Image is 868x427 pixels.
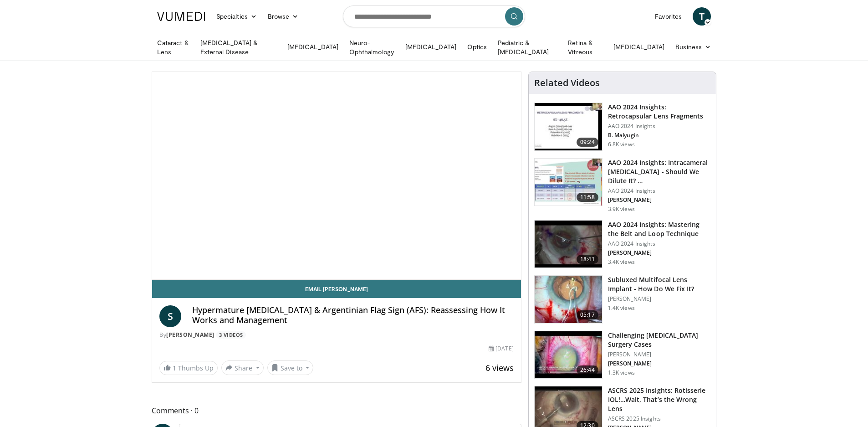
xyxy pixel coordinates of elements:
[535,331,602,379] img: 05a6f048-9eed-46a7-93e1-844e43fc910c.150x105_q85_crop-smart_upscale.jpg
[608,220,710,238] h3: AAO 2024 Insights: Mastering the Belt and Loop Technique
[608,258,635,266] p: 3.4K views
[400,38,462,56] a: [MEDICAL_DATA]
[195,38,282,57] a: [MEDICAL_DATA] & External Disease
[608,132,710,139] p: B. Malyugin
[577,365,598,375] span: 26:44
[534,220,710,268] a: 18:41 AAO 2024 Insights: Mastering the Belt and Loop Technique AAO 2024 Insights [PERSON_NAME] 3....
[343,5,525,27] input: Search topics, interventions
[534,158,710,213] a: 11:58 AAO 2024 Insights: Intracameral [MEDICAL_DATA] - Should We Dilute It? … AAO 2024 Insights [...
[608,351,710,358] p: [PERSON_NAME]
[577,255,598,264] span: 18:41
[535,276,602,323] img: 3fc25be6-574f-41c0-96b9-b0d00904b018.150x105_q85_crop-smart_upscale.jpg
[462,38,492,56] a: Optics
[608,295,710,303] p: [PERSON_NAME]
[608,103,710,121] h3: AAO 2024 Insights: Retrocapsular Lens Fragments
[608,249,710,257] p: [PERSON_NAME]
[192,305,514,325] h4: Hypermature [MEDICAL_DATA] & Argentinian Flag Sign (AFS): Reassessing How It Works and Management
[159,331,514,339] div: By
[492,38,562,57] a: Pediatric & [MEDICAL_DATA]
[608,196,710,204] p: [PERSON_NAME]
[693,7,711,26] a: T
[344,38,400,57] a: Neuro-Ophthalmology
[267,360,314,375] button: Save to
[577,138,598,147] span: 09:24
[577,310,598,319] span: 05:17
[152,72,521,280] video-js: Video Player
[152,38,195,57] a: Cataract & Lens
[534,275,710,324] a: 05:17 Subluxed Multifocal Lens Implant - How Do We Fix It? [PERSON_NAME] 1.4K views
[608,123,710,130] p: AAO 2024 Insights
[649,7,687,26] a: Favorites
[152,405,521,417] span: Comments 0
[608,304,635,312] p: 1.4K views
[608,206,635,213] p: 3.9K views
[216,331,246,339] a: 3 Videos
[534,103,710,151] a: 09:24 AAO 2024 Insights: Retrocapsular Lens Fragments AAO 2024 Insights B. Malyugin 6.8K views
[534,77,600,88] h4: Related Videos
[608,141,635,148] p: 6.8K views
[159,361,218,375] a: 1 Thumbs Up
[608,38,670,56] a: [MEDICAL_DATA]
[166,331,214,339] a: [PERSON_NAME]
[535,221,602,268] img: 22a3a3a3-03de-4b31-bd81-a17540334f4a.150x105_q85_crop-smart_upscale.jpg
[608,360,710,367] p: [PERSON_NAME]
[608,187,710,195] p: AAO 2024 Insights
[152,280,521,298] a: Email [PERSON_NAME]
[608,275,710,293] h3: Subluxed Multifocal Lens Implant - How Do We Fix It?
[577,193,598,202] span: 11:58
[282,38,344,56] a: [MEDICAL_DATA]
[608,369,635,376] p: 1.3K views
[608,386,710,413] h3: ASCRS 2025 Insights: Rotisserie IOL!…Wait, That’s the Wrong Lens
[211,7,262,26] a: Specialties
[608,415,710,422] p: ASCRS 2025 Insights
[534,331,710,379] a: 26:44 Challenging [MEDICAL_DATA] Surgery Cases [PERSON_NAME] [PERSON_NAME] 1.3K views
[535,103,602,150] img: 01f52a5c-6a53-4eb2-8a1d-dad0d168ea80.150x105_q85_crop-smart_upscale.jpg
[159,305,181,327] a: S
[562,38,608,57] a: Retina & Vitreous
[670,38,716,56] a: Business
[608,158,710,185] h3: AAO 2024 Insights: Intracameral [MEDICAL_DATA] - Should We Dilute It? …
[489,345,513,353] div: [DATE]
[608,331,710,349] h3: Challenging [MEDICAL_DATA] Surgery Cases
[173,364,176,372] span: 1
[535,159,602,206] img: de733f49-b136-4bdc-9e00-4021288efeb7.150x105_q85_crop-smart_upscale.jpg
[608,240,710,247] p: AAO 2024 Insights
[157,12,205,21] img: VuMedi Logo
[485,362,514,373] span: 6 views
[221,360,264,375] button: Share
[262,7,304,26] a: Browse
